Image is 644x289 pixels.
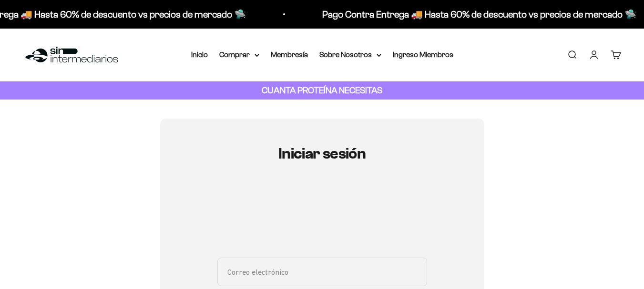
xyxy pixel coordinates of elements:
[393,50,453,59] a: Ingreso Miembros
[191,50,208,59] a: Inicio
[271,50,308,59] a: Membresía
[217,145,427,162] h1: Iniciar sesión
[217,189,427,246] iframe: Social Login Buttons
[262,85,382,95] strong: CUANTA PROTEÍNA NECESITAS
[219,49,259,61] summary: Comprar
[322,7,636,22] p: Pago Contra Entrega 🚚 Hasta 60% de descuento vs precios de mercado 🛸
[319,49,381,61] summary: Sobre Nosotros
